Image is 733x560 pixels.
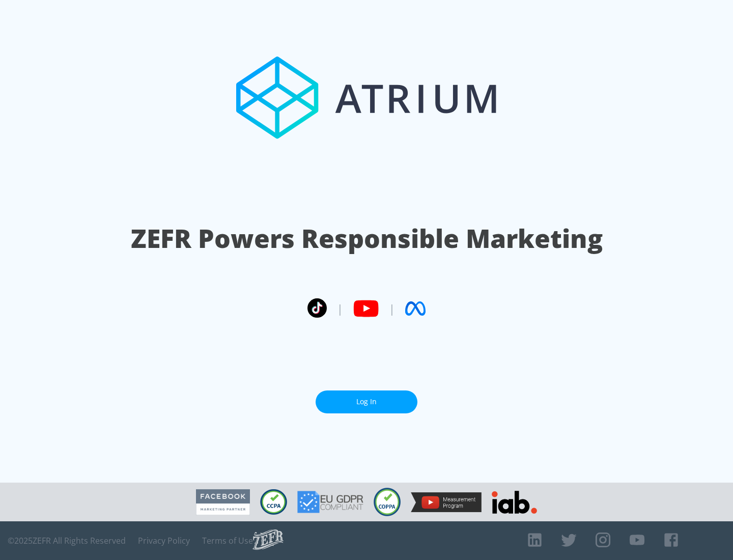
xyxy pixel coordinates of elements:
h1: ZEFR Powers Responsible Marketing [131,221,603,256]
img: YouTube Measurement Program [411,492,482,512]
a: Privacy Policy [138,536,190,546]
img: Facebook Marketing Partner [196,489,250,515]
span: | [337,301,343,316]
img: GDPR Compliant [297,491,363,513]
img: IAB [492,491,537,514]
img: CCPA Compliant [260,489,287,515]
span: © 2025 ZEFR All Rights Reserved [8,536,126,546]
a: Log In [316,390,417,413]
span: | [389,301,395,316]
a: Terms of Use [202,536,253,546]
img: COPPA Compliant [374,488,401,516]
